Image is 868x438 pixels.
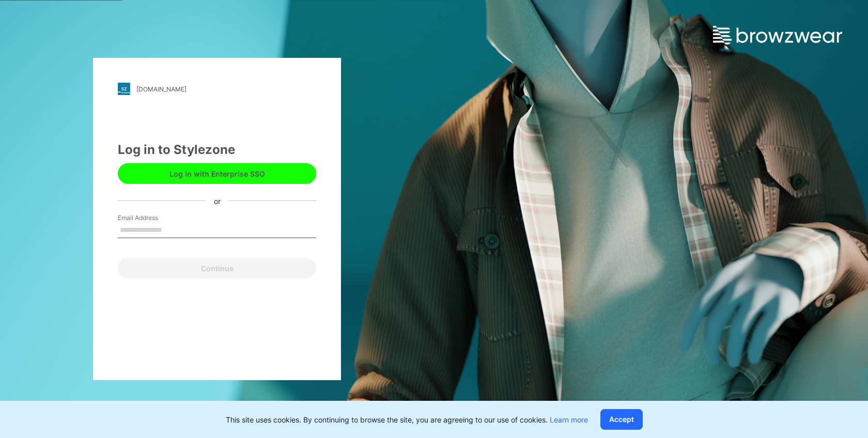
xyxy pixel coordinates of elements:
a: Learn more [550,415,588,424]
p: This site uses cookies. By continuing to browse the site, you are agreeing to our use of cookies. [226,414,588,425]
button: Accept [600,409,643,430]
img: browzwear-logo.e42bd6dac1945053ebaf764b6aa21510.svg [713,26,842,44]
div: or [206,195,229,206]
div: [DOMAIN_NAME] [136,85,187,93]
button: Log in with Enterprise SSO [118,163,316,184]
div: Log in to Stylezone [118,140,316,159]
label: Email Address [118,213,190,223]
img: stylezone-logo.562084cfcfab977791bfbf7441f1a819.svg [118,83,130,95]
a: [DOMAIN_NAME] [118,83,316,95]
